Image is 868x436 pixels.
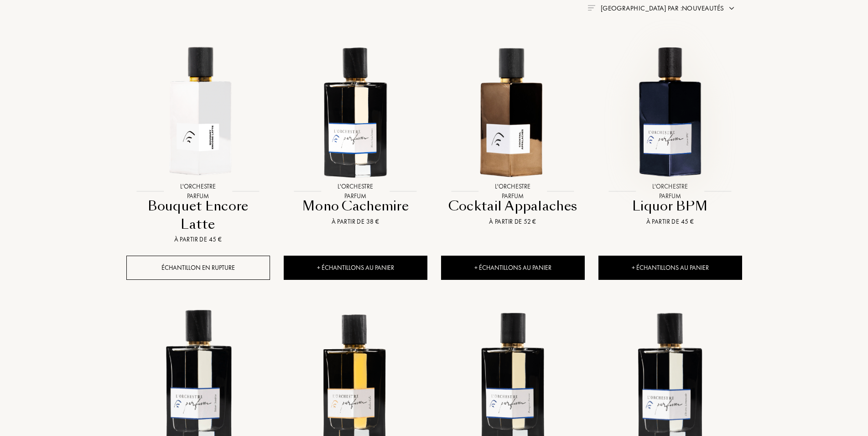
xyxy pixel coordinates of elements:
[284,256,427,280] div: + Échantillons au panier
[728,5,735,12] img: arrow.png
[587,5,595,11] img: filter_by.png
[130,197,266,233] div: Bouquet Encore Latte
[599,40,741,182] img: Liquor BPM L'Orchestre Parfum
[598,256,742,280] div: + Échantillons au panier
[127,40,269,182] img: Bouquet Encore Latte L'Orchestre Parfum
[126,256,270,280] div: Échantillon en rupture
[601,4,724,13] span: [GEOGRAPHIC_DATA] par : Nouveautés
[441,256,585,280] div: + Échantillons au panier
[441,30,585,238] a: Cocktail Appalaches L'Orchestre ParfumL'Orchestre ParfumCocktail AppalachesÀ partir de 52 €
[284,30,427,238] a: Mono Cachemire L'Orchestre ParfumL'Orchestre ParfumMono CachemireÀ partir de 38 €
[287,217,424,226] div: À partir de 38 €
[602,217,738,226] div: À partir de 45 €
[130,235,266,244] div: À partir de 45 €
[442,40,584,182] img: Cocktail Appalaches L'Orchestre Parfum
[445,217,581,226] div: À partir de 52 €
[126,30,270,256] a: Bouquet Encore Latte L'Orchestre ParfumL'Orchestre ParfumBouquet Encore LatteÀ partir de 45 €
[285,40,426,182] img: Mono Cachemire L'Orchestre Parfum
[598,30,742,238] a: Liquor BPM L'Orchestre ParfumL'Orchestre ParfumLiquor BPMÀ partir de 45 €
